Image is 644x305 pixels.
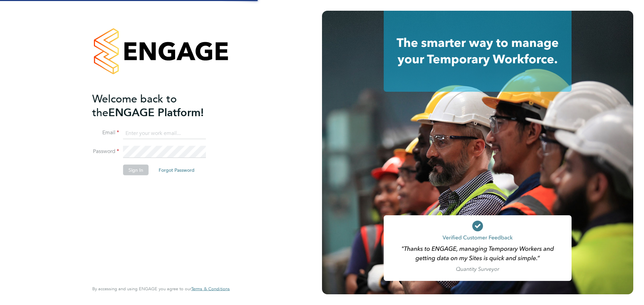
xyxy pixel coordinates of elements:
span: Welcome back to the [92,92,177,119]
label: Email [92,129,119,136]
input: Enter your work email... [123,127,206,139]
button: Forgot Password [153,165,200,175]
h2: ENGAGE Platform! [92,92,223,119]
label: Password [92,148,119,155]
a: Terms & Conditions [191,286,230,292]
button: Sign In [123,165,149,175]
span: By accessing and using ENGAGE you agree to our [92,286,230,292]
